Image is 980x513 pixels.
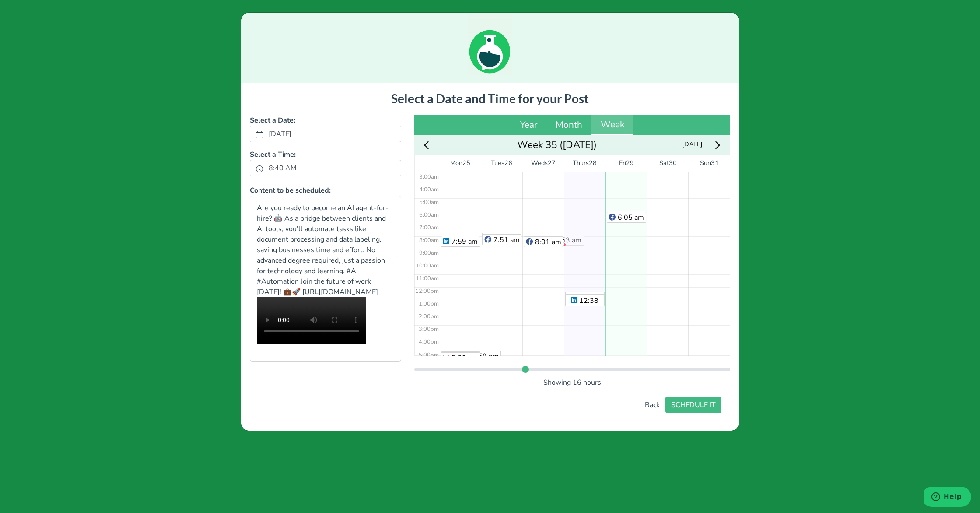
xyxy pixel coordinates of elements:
span: 30 [669,158,677,168]
span: 4:00am [419,186,439,193]
span: Sat [659,158,669,168]
span: 3:00pm [419,325,439,333]
span: 5:00am [419,198,439,206]
span: 6:05 am [618,213,644,222]
button: calendar [255,129,263,140]
span: 12:38 pm [579,296,598,316]
span: 12:28 pm [579,294,598,314]
img: loading_green.c7b22621.gif [468,13,512,75]
span: 7:59 am [451,237,478,246]
span: Mon [450,158,462,168]
p: Showing 16 hours [414,377,730,388]
span: 5:59 am [617,211,644,221]
span: 11:00am [416,274,439,282]
span: Sun [700,158,711,168]
span: 29 [626,158,634,168]
span: 4:00pm [419,338,439,346]
h3: Select a Date and Time for your Post [250,91,730,106]
span: 12:22 pm [579,292,598,313]
p: Content to be scheduled: [250,185,401,196]
span: 9:00am [419,249,439,257]
span: 6:00am [419,211,439,219]
button: clock [255,163,263,174]
span: 7:00am [419,224,439,232]
span: 1:00pm [419,300,439,308]
span: 2:00pm [419,313,439,320]
button: Next week [708,138,724,151]
b: Select a Time: [250,150,296,159]
span: 10:00am [416,262,439,270]
span: 5:09 pm [451,353,478,363]
span: 31 [711,158,719,168]
svg: calendar [256,131,263,138]
iframe: Opens a widget where you can find more information [924,487,971,509]
button: Today [677,139,708,151]
label: 8:40 AM [263,161,302,176]
button: Back [639,397,665,413]
span: 8:00am [419,236,439,244]
span: 4:59 pm [472,351,499,361]
span: 25 [462,158,470,168]
span: [DATE] [679,139,705,150]
p: Are you ready to become an AI agent-for-hire? 🤖 As a bridge between clients and AI tools, you'll ... [257,203,394,297]
label: [DATE] [263,126,297,141]
span: 3:00am [419,173,439,181]
button: Previous week [420,138,436,151]
div: Calendar views navigation [414,115,730,135]
span: 12:00pm [415,287,439,295]
svg: clock [256,165,263,172]
button: Week view [591,115,633,135]
b: Select a Date: [250,116,295,125]
button: SCHEDULE IT [665,397,721,413]
span: Fri [619,158,626,168]
span: 5:00pm [419,351,439,359]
